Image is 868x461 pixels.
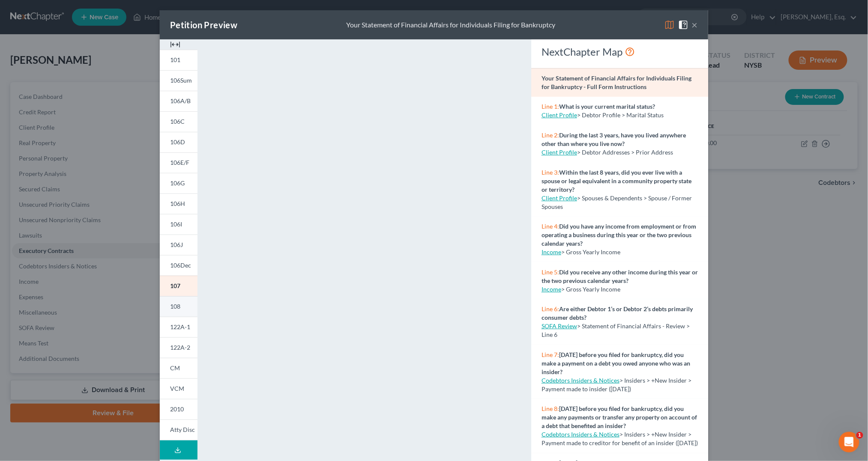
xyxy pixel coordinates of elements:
span: 106H [170,200,185,207]
span: 106J [170,241,183,248]
img: help-close-5ba153eb36485ed6c1ea00a893f15db1cb9b99d6cae46e1a8edb6c62d00a1a76.svg [678,20,688,30]
a: Client Profile [542,149,577,156]
span: 106E/F [170,159,189,166]
span: 106G [170,179,185,187]
span: 1 [856,432,863,439]
img: expand-e0f6d898513216a626fdd78e52531dac95497ffd26381d4c15ee2fc46db09dca.svg [170,39,180,50]
a: 106J [160,235,198,255]
span: Line 3: [542,169,559,176]
span: 106Dec [170,262,191,269]
a: 106A/B [160,91,198,111]
a: 106G [160,173,198,193]
a: SOFA Review [542,322,577,330]
strong: Did you have any income from employment or from operating a business during this year or the two ... [542,223,696,247]
a: 106I [160,214,198,235]
a: VCM [160,378,198,399]
span: VCM [170,385,184,392]
a: CM [160,358,198,378]
span: Line 1: [542,103,559,110]
strong: What is your current marital status? [559,103,655,110]
span: 107 [170,282,180,289]
div: Your Statement of Financial Affairs for Individuals Filing for Bankruptcy [347,20,556,30]
strong: During the last 3 years, have you lived anywhere other than where you live now? [542,131,686,147]
a: 106D [160,132,198,152]
span: Atty Disc [170,426,195,433]
span: Line 4: [542,223,559,230]
span: Line 5: [542,268,559,276]
span: 106C [170,118,185,125]
a: Codebtors Insiders & Notices [542,377,620,384]
strong: Your Statement of Financial Affairs for Individuals Filing for Bankruptcy - Full Form Instructions [542,74,691,90]
span: Line 7: [542,351,559,358]
span: 101 [170,56,180,63]
span: > Statement of Financial Affairs - Review > Line 6 [542,322,690,338]
span: 2010 [170,405,184,413]
a: Codebtors Insiders & Notices [542,431,620,438]
span: > Insiders > +New Insider > Payment made to creditor for benefit of an insider ([DATE]) [542,431,698,446]
a: 106E/F [160,152,198,173]
a: Income [542,248,561,256]
a: 106Sum [160,70,198,91]
span: > Spouses & Dependents > Spouse / Former Spouses [542,194,692,210]
span: Line 8: [542,405,559,412]
span: > Gross Yearly Income [561,248,620,256]
div: Petition Preview [170,19,237,31]
span: > Gross Yearly Income [561,286,620,293]
span: 106D [170,138,185,146]
a: 122A-2 [160,337,198,358]
span: > Debtor Addresses > Prior Address [577,149,673,156]
strong: Are either Debtor 1’s or Debtor 2’s debts primarily consumer debts? [542,305,693,321]
span: 106Sum [170,77,192,84]
span: 106A/B [170,97,191,104]
iframe: Intercom live chat [839,432,859,452]
a: Atty Disc [160,419,198,440]
strong: Did you receive any other income during this year or the two previous calendar years? [542,268,698,284]
img: map-eea8200ae884c6f1103ae1953ef3d486a96c86aabb227e865a55264e3737af1f.svg [664,20,675,30]
span: Line 2: [542,131,559,139]
a: Income [542,286,561,293]
a: 2010 [160,399,198,419]
strong: [DATE] before you filed for bankruptcy, did you make any payments or transfer any property on acc... [542,405,697,429]
span: CM [170,364,180,372]
span: Line 6: [542,305,559,312]
a: 107 [160,276,198,296]
div: NextChapter Map [542,45,698,59]
a: 106C [160,111,198,132]
a: 122A-1 [160,317,198,337]
a: 106Dec [160,255,198,276]
span: 108 [170,303,180,310]
a: 106H [160,193,198,214]
a: Client Profile [542,111,577,119]
a: 101 [160,50,198,70]
span: > Debtor Profile > Marital Status [577,111,664,119]
span: 106I [170,220,182,228]
a: Client Profile [542,194,577,202]
strong: [DATE] before you filed for bankruptcy, did you make a payment on a debt you owed anyone who was ... [542,351,690,375]
button: × [692,20,698,30]
span: > Insiders > +New Insider > Payment made to insider ([DATE]) [542,377,691,393]
span: 122A-1 [170,323,190,330]
span: 122A-2 [170,344,190,351]
strong: Within the last 8 years, did you ever live with a spouse or legal equivalent in a community prope... [542,169,691,193]
a: 108 [160,296,198,317]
